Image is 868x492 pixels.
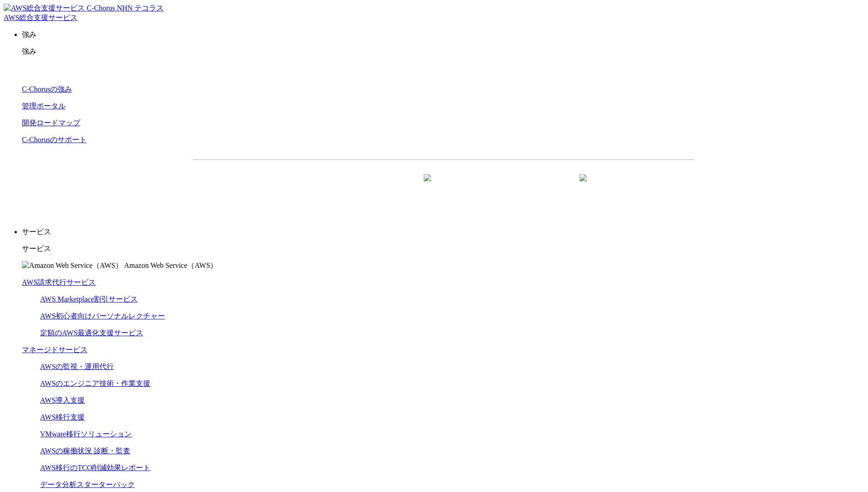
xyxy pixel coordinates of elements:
a: データ分析スターターパック [40,481,135,488]
p: サービス [22,244,864,254]
a: AWS初心者向けパーソナルレクチャー [40,312,165,320]
a: AWS請求代行サービス [22,278,96,286]
a: VMware移行ソリューション [40,430,132,438]
a: まずは相談する [448,174,595,197]
p: 強み [22,30,864,40]
img: 矢印 [424,174,431,198]
p: サービス [22,227,864,237]
a: AWS移行支援 [40,413,85,421]
span: Amazon Web Service（AWS） [124,261,217,269]
a: AWSの監視・運用代行 [40,363,114,370]
a: C-Chorusの強み [22,85,72,93]
a: AWS Marketplace割引サービス [40,295,138,303]
a: AWS移行のTCO削減効果レポート [40,464,150,471]
a: 管理ポータル [22,102,66,110]
img: AWS総合支援サービス C-Chorus [4,4,115,13]
a: 資料を請求する [292,174,439,197]
p: 強み [22,47,864,56]
a: AWS導入支援 [40,396,85,404]
a: AWSのエンジニア技術・作業支援 [40,379,150,387]
a: C-Chorusのサポート [22,136,87,143]
img: 矢印 [580,174,587,198]
a: マネージドサービス [22,346,87,354]
a: AWS総合支援サービス C-Chorus NHN テコラスAWS総合支援サービス [4,4,164,21]
a: 開発ロードマップ [22,119,80,127]
a: AWSの稼働状況 診断・監査 [40,447,130,455]
img: Amazon Web Service（AWS） [22,261,123,271]
a: 定額のAWS最適化支援サービス [40,329,143,337]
